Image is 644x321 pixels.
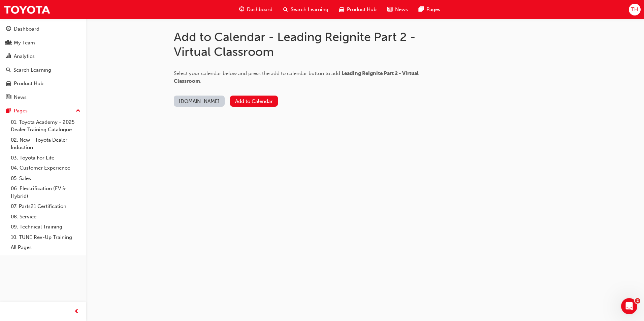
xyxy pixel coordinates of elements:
span: people-icon [6,40,11,46]
span: car-icon [339,5,344,14]
a: 02. New - Toyota Dealer Induction [8,135,83,153]
a: Analytics [3,50,83,63]
a: search-iconSearch Learning [278,3,334,16]
div: Dashboard [14,25,39,33]
a: 10. TUNE Rev-Up Training [8,232,83,243]
a: 09. Technical Training [8,222,83,232]
button: Pages [3,105,83,117]
a: pages-iconPages [413,3,446,16]
a: 03. Toyota For Life [8,153,83,163]
span: pages-icon [6,108,11,114]
a: Search Learning [3,64,83,76]
button: Add to Calendar [230,96,278,107]
span: pages-icon [419,5,424,14]
button: TH [629,4,641,15]
span: search-icon [283,5,288,14]
span: car-icon [6,81,11,87]
iframe: Intercom live chat [621,298,637,314]
a: 05. Sales [8,173,83,184]
span: prev-icon [74,308,79,316]
div: Analytics [14,52,35,60]
span: Leading Reignite Part 2 - Virtual Classroom [174,70,419,84]
a: Dashboard [3,23,83,35]
span: News [395,6,408,13]
a: guage-iconDashboard [234,3,278,16]
img: Trak [3,2,51,17]
span: Pages [426,6,440,13]
div: Search Learning [13,66,51,74]
a: news-iconNews [382,3,413,16]
a: All Pages [8,242,83,253]
h1: Add to Calendar - Leading Reignite Part 2 - Virtual Classroom [174,30,443,59]
div: Product Hub [14,80,43,87]
div: News [14,94,27,101]
span: TH [631,6,638,13]
div: My Team [14,39,35,47]
span: 2 [635,298,640,304]
a: 01. Toyota Academy - 2025 Dealer Training Catalogue [8,117,83,135]
div: Pages [14,107,28,115]
span: Select your calendar below and press the add to calendar button to add . [174,70,419,84]
a: 04. Customer Experience [8,163,83,173]
button: DashboardMy TeamAnalyticsSearch LearningProduct HubNews [3,22,83,105]
button: [DOMAIN_NAME] [174,96,225,107]
span: Dashboard [247,6,272,13]
span: Product Hub [347,6,377,13]
a: My Team [3,37,83,49]
a: car-iconProduct Hub [334,3,382,16]
span: search-icon [6,67,11,73]
span: news-icon [6,95,11,101]
a: 07. Parts21 Certification [8,201,83,212]
a: 06. Electrification (EV & Hybrid) [8,183,83,201]
span: Search Learning [291,6,328,13]
span: guage-icon [239,5,244,14]
span: up-icon [76,107,80,115]
span: guage-icon [6,26,11,32]
a: 08. Service [8,212,83,222]
a: Product Hub [3,77,83,90]
span: chart-icon [6,53,11,60]
a: News [3,91,83,104]
span: news-icon [387,5,392,14]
